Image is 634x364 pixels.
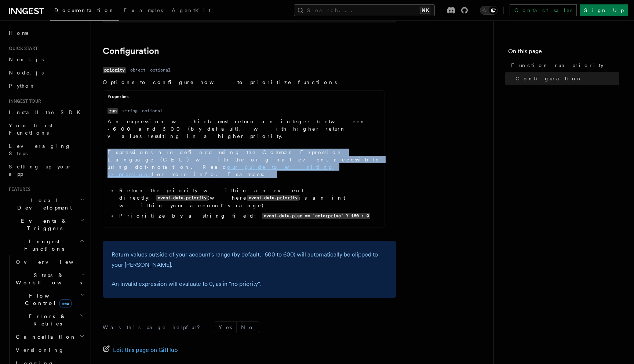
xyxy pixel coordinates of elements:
[6,66,86,79] a: Node.js
[16,347,64,353] span: Versioning
[108,108,118,114] code: run
[142,108,163,114] dd: optional
[13,333,76,341] span: Cancellation
[122,108,138,114] dd: string
[103,67,126,73] code: priority
[113,345,178,355] span: Edit this page on GitHub
[13,269,86,289] button: Steps & Workflows
[214,322,236,333] button: Yes
[580,4,628,16] a: Sign Up
[13,330,86,343] button: Cancellation
[167,2,215,20] a: AgentKit
[117,187,380,209] li: Return the priority within an event directly: (where is an int within your account's range)
[103,345,178,355] a: Edit this page on GitHub
[103,324,205,331] p: Was this page helpful?
[508,59,619,72] a: Function run priority
[59,299,72,307] span: new
[13,292,81,307] span: Flow Control
[6,26,86,40] a: Home
[247,195,299,201] code: event.data.priority
[237,322,259,333] button: No
[108,164,334,177] a: our guide to writing expressions
[6,197,80,211] span: Local Development
[13,272,82,286] span: Steps & Workflows
[6,119,86,139] a: Your first Functions
[9,123,52,136] span: Your first Functions
[13,255,86,269] a: Overview
[9,70,44,76] span: Node.js
[6,45,38,51] span: Quick start
[172,7,211,13] span: AgentKit
[156,195,208,201] code: event.data.priority
[6,186,30,192] span: Features
[510,4,577,16] a: Contact sales
[6,194,86,214] button: Local Development
[6,235,86,255] button: Inngest Functions
[9,57,44,62] span: Next.js
[6,79,86,92] a: Python
[108,149,380,178] p: Expressions are defined using the Common Expression Language (CEL) with the original event access...
[513,72,619,85] a: Configuration
[6,160,86,181] a: Setting up your app
[6,214,86,235] button: Events & Triggers
[119,2,167,20] a: Examples
[6,98,41,104] span: Inngest tour
[9,109,85,115] span: Install the SDK
[515,75,582,82] span: Configuration
[124,7,163,13] span: Examples
[9,83,36,89] span: Python
[508,47,619,59] h4: On this page
[117,212,380,220] li: Prioritize by a string field:
[112,279,387,289] p: An invalid expression will evaluate to 0, as in "no priority".
[150,67,171,73] dd: optional
[9,143,71,156] span: Leveraging Steps
[112,250,387,270] p: Return values outside of your account's range (by default, -600 to 600) will automatically be cli...
[13,289,86,310] button: Flow Controlnew
[130,67,146,73] dd: object
[6,106,86,119] a: Install the SDK
[103,79,385,86] p: Options to configure how to prioritize functions
[511,62,604,69] span: Function run priority
[9,164,72,177] span: Setting up your app
[6,53,86,66] a: Next.js
[103,46,159,56] a: Configuration
[54,7,115,13] span: Documentation
[6,139,86,160] a: Leveraging Steps
[480,6,498,15] button: Toggle dark mode
[13,343,86,357] a: Versioning
[13,310,86,330] button: Errors & Retries
[262,213,370,219] code: event.data.plan == 'enterprise' ? 180 : 0
[16,259,91,265] span: Overview
[294,4,435,16] button: Search...⌘K
[9,29,29,37] span: Home
[6,238,79,252] span: Inngest Functions
[6,217,80,232] span: Events & Triggers
[50,2,119,21] a: Documentation
[103,94,384,103] div: Properties
[13,313,80,327] span: Errors & Retries
[420,7,430,14] kbd: ⌘K
[108,118,380,140] p: An expression which must return an integer between -600 and 600 (by default), with higher return ...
